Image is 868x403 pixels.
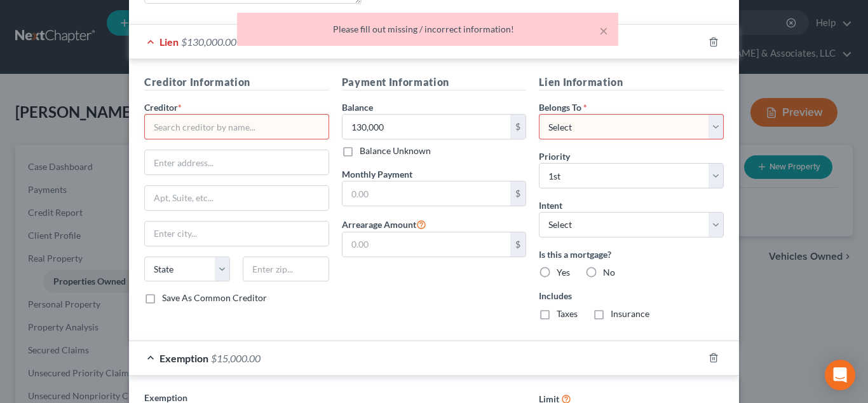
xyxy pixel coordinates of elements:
input: Enter zip... [243,257,329,282]
div: Please fill out missing / incorrect information! [247,23,608,36]
label: Yes [557,266,570,279]
input: Enter address... [145,150,329,174]
label: Insurance [611,308,649,320]
input: Search creditor by name... [144,114,329,139]
span: Exemption [159,352,208,364]
label: Is this a mortgage? [539,248,724,261]
span: Creditor [144,102,178,113]
div: $ [510,232,526,257]
label: Includes [539,289,724,302]
label: Arrearage Amount [342,216,426,232]
label: Balance Unknown [360,145,431,157]
span: Belongs To [539,102,581,113]
label: Balance [342,101,373,114]
input: 0.00 [342,115,511,139]
div: $ [510,115,526,139]
span: Priority [539,151,570,162]
button: × [599,23,608,38]
h5: Payment Information [342,74,527,90]
input: Enter city... [145,222,329,246]
label: Monthly Payment [342,167,412,181]
span: $15,000.00 [211,352,261,364]
input: 0.00 [342,181,511,206]
label: Taxes [557,308,578,320]
h5: Lien Information [539,74,724,90]
label: Intent [539,199,562,212]
input: Apt, Suite, etc... [145,186,329,210]
label: Save As Common Creditor [162,292,267,304]
div: $ [510,181,526,206]
span: Exemption [144,392,187,403]
div: Open Intercom Messenger [825,360,855,390]
label: No [603,266,615,279]
input: 0.00 [342,232,511,257]
h5: Creditor Information [144,74,329,90]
